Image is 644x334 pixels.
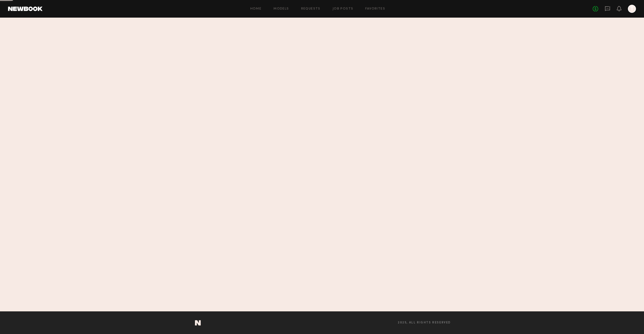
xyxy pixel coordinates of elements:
[273,7,289,11] a: Models
[301,7,320,11] a: Requests
[250,7,262,11] a: Home
[628,5,636,13] a: T
[398,321,451,324] span: 2025, all rights reserved
[365,7,385,11] a: Favorites
[333,7,353,11] a: Job Posts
